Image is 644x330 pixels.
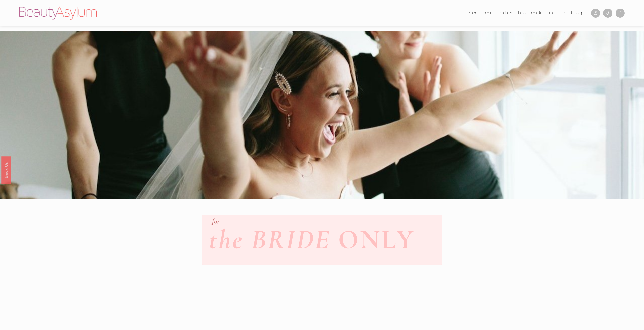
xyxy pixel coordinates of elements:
[212,217,220,225] em: for
[500,9,513,17] a: Rates
[547,9,566,17] a: Inquire
[338,223,415,256] strong: ONLY
[209,223,330,256] em: the BRIDE
[616,9,625,18] a: Facebook
[591,9,600,18] a: Instagram
[466,9,478,17] a: folder dropdown
[1,156,11,183] a: Book Us
[19,7,97,20] img: Beauty Asylum | Bridal Hair &amp; Makeup Charlotte &amp; Atlanta
[484,9,494,17] a: port
[466,10,478,17] span: team
[518,9,542,17] a: Lookbook
[571,9,583,17] a: Blog
[603,9,612,18] a: TikTok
